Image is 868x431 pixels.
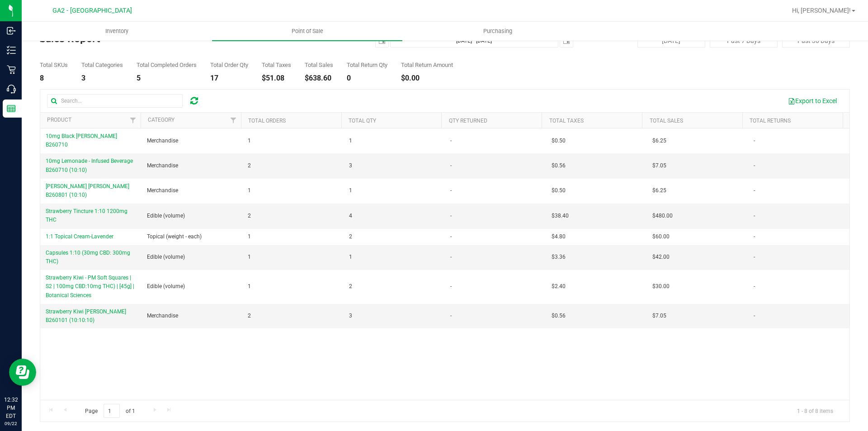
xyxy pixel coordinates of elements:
inline-svg: Retail [7,65,16,74]
div: Total SKUs [40,62,68,68]
a: Filter [126,113,141,128]
span: $0.50 [552,186,566,195]
a: Total Qty [349,118,376,124]
span: Point of Sale [279,27,335,35]
span: - [450,312,452,320]
span: - [754,186,755,195]
div: $51.08 [262,75,291,82]
input: 1 [104,404,120,418]
span: $3.36 [552,253,566,261]
div: Total Taxes [262,62,291,68]
span: Edible (volume) [147,212,185,220]
span: 4 [349,212,352,220]
span: $30.00 [652,282,670,291]
span: $60.00 [652,232,670,241]
span: 2 [349,282,352,291]
span: 10mg Black [PERSON_NAME] B260710 [46,133,117,148]
a: Total Sales [650,118,683,124]
span: 1 [349,186,352,195]
span: 1 [349,137,352,145]
a: Inventory [22,22,212,41]
a: Point of Sale [212,22,402,41]
span: - [450,212,452,220]
a: Qty Returned [449,118,487,124]
a: Category [148,117,175,123]
span: - [754,232,755,241]
span: - [754,312,755,320]
span: 3 [349,161,352,170]
span: 1:1 Topical Cream-Lavender [46,233,113,240]
span: 1 [248,232,251,241]
span: Merchandise [147,161,178,170]
span: 1 [248,282,251,291]
button: Export to Excel [782,93,843,109]
span: Topical (weight - each) [147,232,202,241]
span: $0.50 [552,137,566,145]
span: Merchandise [147,186,178,195]
div: Total Return Qty [347,62,387,68]
div: Total Order Qty [210,62,248,68]
a: Filter [226,113,241,128]
a: Product [47,117,71,123]
div: 0 [347,75,387,82]
span: Capsules 1:10 (30mg CBD: 300mg THC) [46,250,130,265]
span: 1 [349,253,352,261]
inline-svg: Inbound [7,26,16,35]
div: Total Sales [305,62,333,68]
iframe: Resource center [9,359,36,386]
span: - [754,253,755,261]
h4: Sales Report [40,34,310,44]
span: $480.00 [652,212,673,220]
span: Hi, [PERSON_NAME]! [792,7,851,14]
span: $38.40 [552,212,569,220]
span: - [450,186,452,195]
span: 2 [248,212,251,220]
span: Strawberry Tincture 1:10 1200mg THC [46,208,127,223]
div: Total Categories [81,62,123,68]
span: Inventory [93,27,141,35]
span: GA2 - [GEOGRAPHIC_DATA] [52,7,132,14]
span: 10mg Lemonade - Infused Beverage B260710 (10:10) [46,158,133,173]
span: Strawberry Kiwi - PM Soft Squares | S2 | 100mg CBD:10mg THC) | [45g] | Botanical Sciences [46,275,134,298]
span: $42.00 [652,253,670,261]
span: - [450,232,452,241]
span: - [450,282,452,291]
span: 1 - 8 of 8 items [790,404,840,417]
inline-svg: Reports [7,104,16,113]
div: Total Completed Orders [137,62,197,68]
div: 8 [40,75,68,82]
div: 3 [81,75,123,82]
span: - [450,253,452,261]
span: 1 [248,186,251,195]
a: Total Orders [248,118,286,124]
span: Edible (volume) [147,253,185,261]
span: - [450,161,452,170]
span: 2 [349,232,352,241]
p: 12:32 PM EDT [4,396,18,420]
div: $0.00 [401,75,453,82]
span: $0.56 [552,161,566,170]
div: 17 [210,75,248,82]
inline-svg: Call Center [7,85,16,94]
div: Total Return Amount [401,62,453,68]
span: $7.05 [652,161,666,170]
span: 1 [248,253,251,261]
inline-svg: Inventory [7,46,16,55]
a: Total Returns [750,118,791,124]
span: Purchasing [471,27,524,35]
a: Total Taxes [549,118,584,124]
span: Merchandise [147,137,178,145]
div: $638.60 [305,75,333,82]
p: 09/22 [4,420,18,427]
span: $4.80 [552,232,566,241]
input: Search... [47,94,183,108]
span: 2 [248,161,251,170]
span: 1 [248,137,251,145]
span: - [754,161,755,170]
a: Purchasing [402,22,593,41]
div: 5 [137,75,197,82]
span: 3 [349,312,352,320]
span: - [754,282,755,291]
span: $2.40 [552,282,566,291]
span: $6.25 [652,186,666,195]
